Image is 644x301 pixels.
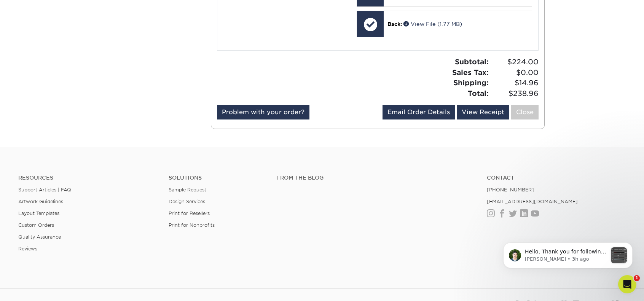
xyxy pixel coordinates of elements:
a: Print for Resellers [169,210,210,216]
a: Design Services [169,199,205,204]
span: $224.00 [491,57,539,67]
a: Sample Request [169,187,206,193]
strong: Sales Tax: [452,68,489,76]
a: Print for Nonprofits [169,222,215,228]
span: $14.96 [491,78,539,88]
a: View Receipt [457,105,509,119]
iframe: Intercom live chat [618,275,636,293]
a: [PHONE_NUMBER] [487,187,534,193]
h4: Resources [18,175,157,181]
a: Custom Orders [18,222,54,228]
a: Support Articles | FAQ [18,187,71,193]
iframe: Intercom notifications message [492,227,644,280]
a: Reviews [18,246,37,252]
span: $238.96 [491,88,539,99]
strong: Total: [468,89,489,97]
a: Layout Templates [18,210,59,216]
span: Back: [387,21,402,27]
span: 1 [634,275,640,281]
span: $0.00 [491,67,539,78]
h4: From the Blog [276,175,466,181]
a: Problem with your order? [217,105,309,119]
iframe: Google Customer Reviews [2,278,65,298]
a: Quality Assurance [18,234,61,240]
a: Artwork Guidelines [18,199,63,204]
a: [EMAIL_ADDRESS][DOMAIN_NAME] [487,199,578,204]
strong: Shipping: [453,78,489,87]
a: View File (1.77 MB) [403,21,462,27]
h4: Solutions [169,175,265,181]
strong: Subtotal: [455,57,489,66]
a: Contact [487,175,626,181]
a: Email Order Details [383,105,455,119]
a: Close [511,105,539,119]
